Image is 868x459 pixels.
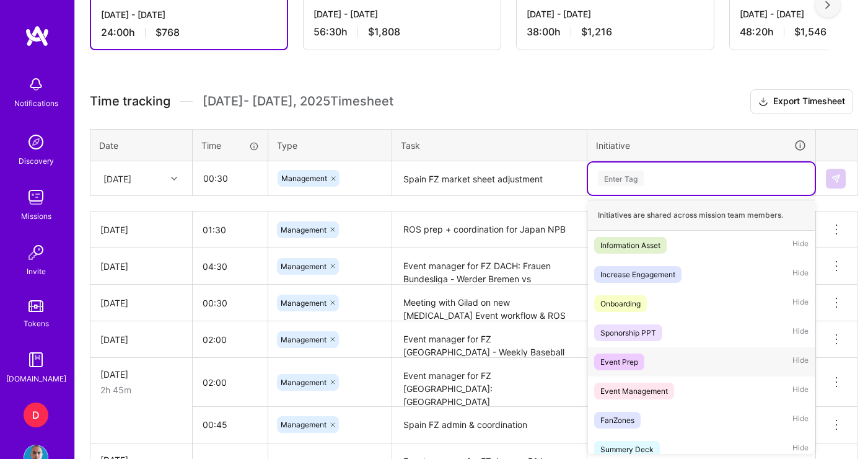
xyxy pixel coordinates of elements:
span: Hide [792,237,809,254]
div: Increase Engagement [600,268,675,281]
span: Hide [792,266,809,283]
span: $768 [156,26,180,39]
div: 38:00 h [527,25,704,38]
div: Tokens [24,317,49,330]
span: $1,808 [368,25,400,38]
img: Submit [831,174,841,184]
span: $1,546 [794,25,826,38]
i: icon Download [758,96,768,109]
textarea: Meeting with Gilad on new [MEDICAL_DATA] Event workflow & ROS [393,286,585,320]
th: Type [268,129,392,161]
div: Event Management [600,385,668,398]
div: Onboarding [600,297,641,310]
div: D [24,403,48,427]
img: right [825,1,830,9]
th: Date [90,129,193,161]
span: Management [281,298,327,308]
div: Enter Tag [598,169,644,188]
textarea: Spain FZ admin & coordination [393,408,585,442]
div: Sponorship PPT [600,326,656,339]
div: Missions [21,210,51,223]
div: [DATE] [100,333,182,346]
span: Management [281,174,327,183]
div: 56:30 h [313,25,491,38]
span: Management [281,262,327,271]
span: Hide [792,324,809,341]
textarea: Event manager for FZ DACH: Frauen Bundesliga - Werder Bremen vs Hamburger + ROS prep [393,249,585,283]
div: Initiatives are shared across mission team members. [588,200,815,231]
div: Information Asset [600,239,660,252]
img: bell [24,72,48,97]
div: [DATE] [100,296,182,310]
span: [DATE] - [DATE] , 2025 Timesheet [203,94,393,109]
div: [DATE] [103,172,131,185]
i: icon Chevron [171,176,177,182]
span: Hide [792,383,809,399]
input: HH:MM [193,408,268,441]
img: guide book [24,347,48,372]
img: tokens [28,300,43,312]
div: [DATE] - [DATE] [313,7,491,20]
span: Time tracking [90,94,170,109]
input: HH:MM [193,162,267,195]
div: [DATE] - [DATE] [101,8,277,21]
input: HH:MM [193,213,268,246]
input: HH:MM [193,287,268,319]
span: Hide [792,354,809,370]
div: 2h 45m [100,383,182,396]
textarea: ROS prep + coordination for Japan NPB [393,213,585,247]
input: HH:MM [193,323,268,356]
div: Initiative [596,138,807,153]
img: logo [25,25,50,47]
span: Hide [792,412,809,429]
img: teamwork [24,185,48,210]
div: [DOMAIN_NAME] [6,372,66,385]
div: [DATE] - [DATE] [527,7,704,20]
span: $1,216 [581,25,612,38]
input: HH:MM [193,250,268,283]
div: 24:00 h [101,26,277,39]
button: Export Timesheet [750,89,853,114]
div: [DATE] [100,223,182,236]
div: FanZones [600,414,634,427]
img: discovery [24,130,48,154]
th: Task [392,129,587,161]
a: D [20,403,51,427]
span: Management [281,225,327,234]
div: Summery Deck [600,443,654,456]
input: HH:MM [193,366,268,399]
span: Management [281,335,327,344]
div: Invite [27,265,46,278]
textarea: Spain FZ market sheet adjustment [393,163,585,195]
div: Discovery [19,154,54,167]
span: Management [281,378,327,387]
div: [DATE] [100,368,182,381]
div: Time [201,139,259,152]
div: Event Prep [600,355,638,368]
textarea: Event manager for FZ [GEOGRAPHIC_DATA]: [GEOGRAPHIC_DATA] [393,359,585,406]
div: [DATE] [100,260,182,273]
span: Management [281,420,327,429]
textarea: Event manager for FZ [GEOGRAPHIC_DATA] - Weekly Baseball Guide [393,323,585,357]
span: Hide [792,295,809,312]
div: Notifications [14,97,58,110]
span: Hide [792,441,809,458]
img: Invite [24,240,48,265]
